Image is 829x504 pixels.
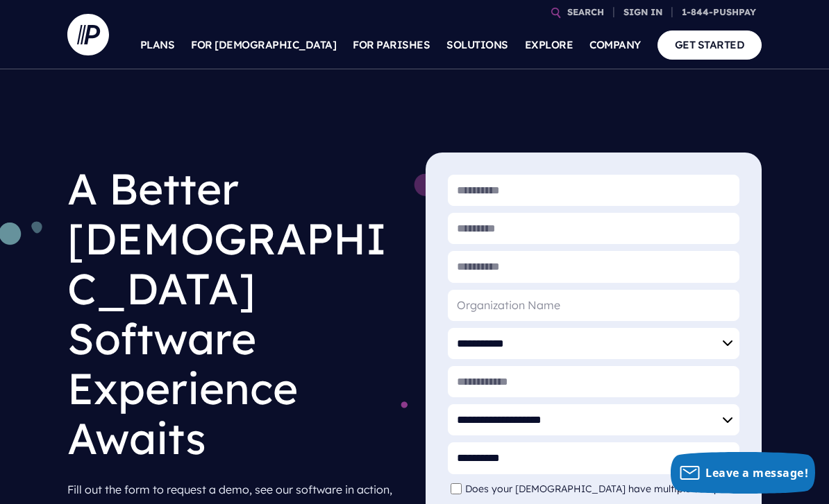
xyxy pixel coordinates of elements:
button: Leave a message! [671,452,815,494]
a: FOR PARISHES [353,21,430,69]
a: SOLUTIONS [446,21,508,69]
input: Organization Name [448,290,739,321]
h1: A Better [DEMOGRAPHIC_DATA] Software Experience Awaits [67,153,403,474]
span: Leave a message! [705,465,808,480]
a: GET STARTED [658,31,762,59]
a: COMPANY [589,21,641,69]
a: FOR [DEMOGRAPHIC_DATA] [191,21,336,69]
label: Does your [DEMOGRAPHIC_DATA] have multiple campuses? [465,483,753,495]
a: PLANS [140,21,175,69]
a: EXPLORE [525,21,573,69]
